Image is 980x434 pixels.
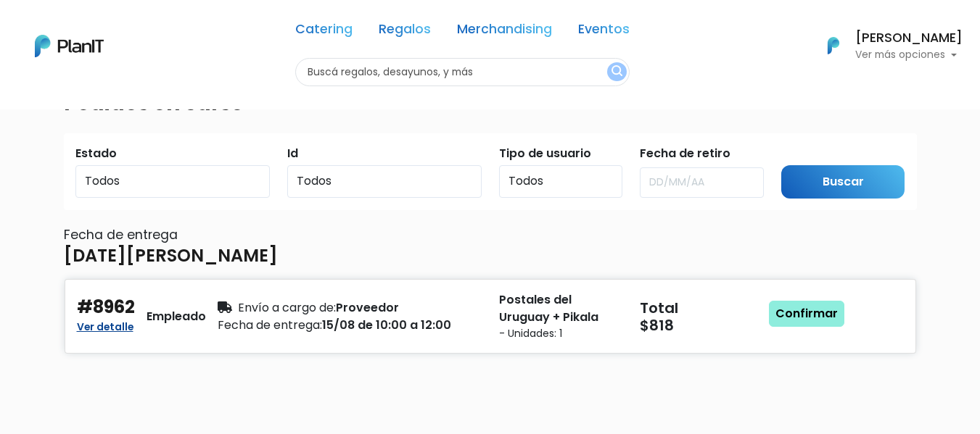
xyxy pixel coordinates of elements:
[457,23,552,41] a: Merchandising
[499,145,591,162] label: Tipo de usuario
[218,299,482,317] div: Proveedor
[499,291,622,326] p: Postales del Uruguay + Pikala
[379,23,431,41] a: Regalos
[640,299,760,317] h5: Total
[238,299,336,316] span: Envío a cargo de:
[75,14,209,42] div: ¿Necesitás ayuda?
[77,297,135,318] h4: #8962
[809,27,963,64] button: PlanIt Logo [PERSON_NAME] Ver más opciones
[64,246,278,267] h4: [DATE][PERSON_NAME]
[147,308,206,325] div: Empleado
[855,50,963,60] p: Ver más opciones
[295,23,353,41] a: Catering
[612,65,622,79] img: search_button-432b6d5273f82d61273b3651a40e1bd1b912527efae98b1b7a1b2c0702e16a8d.svg
[64,278,917,354] button: #8962 Ver detalle Empleado Envío a cargo de:Proveedor Fecha de entrega:15/08 de 10:00 a 12:00 Pos...
[640,145,730,162] label: Fecha de retiro
[578,23,630,41] a: Eventos
[64,91,244,116] h3: Pedidos en curso
[287,145,298,162] label: Id
[855,32,963,45] h6: [PERSON_NAME]
[218,317,482,334] div: 15/08 de 10:00 a 12:00
[640,167,764,198] input: DD/MM/AA
[35,35,104,57] img: PlanIt Logo
[781,165,905,199] input: Buscar
[769,301,844,327] a: Confirmar
[781,145,823,162] label: Submit
[295,58,630,86] input: Buscá regalos, desayunos, y más
[499,326,622,341] small: - Unidades: 1
[75,145,117,162] label: Estado
[64,228,917,243] h6: Fecha de entrega
[640,317,763,334] h5: $818
[218,317,322,333] span: Fecha de entrega:
[77,317,133,334] a: Ver detalle
[818,30,849,62] img: PlanIt Logo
